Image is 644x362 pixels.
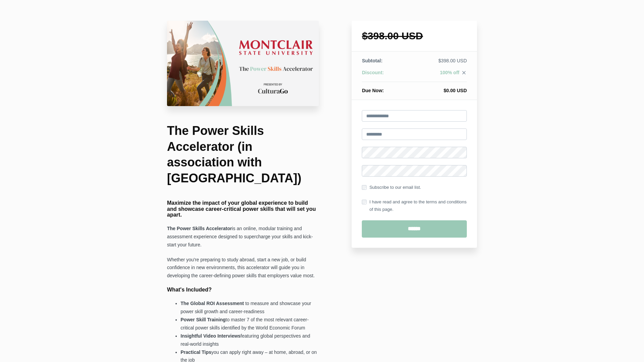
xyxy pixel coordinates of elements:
input: Subscribe to our email list. [362,185,367,190]
span: 100% off [440,70,459,75]
strong: Insightful Video Interviews [181,333,241,339]
p: is an online, modular training and assessment experience designed to supercharge your skills and ... [167,225,319,249]
th: Discount: [362,69,407,82]
a: close [459,70,467,77]
strong: The Power Skills Accelerator [167,226,232,231]
h4: What's Included? [167,287,319,293]
span: $0.00 USD [444,88,467,93]
li: to measure and showcase your power skill growth and career-readiness [181,300,319,316]
i: close [461,70,467,76]
strong: Practical Tips [181,349,211,355]
td: $398.00 USD [408,57,467,69]
p: Whether you're preparing to study abroad, start a new job, or build confidence in new environment... [167,256,319,280]
li: featuring global perspectives and real-world insights [181,332,319,348]
h1: The Power Skills Accelerator (in association with [GEOGRAPHIC_DATA]) [167,123,319,186]
strong: Power Skill Training [181,317,226,322]
label: Subscribe to our email list. [362,184,421,191]
input: I have read and agree to the terms and conditions of this page. [362,200,367,204]
span: Subtotal: [362,58,382,63]
th: Due Now: [362,82,407,94]
img: 22c75da-26a4-67b4-fa6d-d7146dedb322_Montclair.png [167,21,319,106]
strong: The Global ROI Assessment [181,301,244,306]
h1: $398.00 USD [362,31,467,41]
h4: Maximize the impact of your global experience to build and showcase career-critical power skills ... [167,200,319,218]
label: I have read and agree to the terms and conditions of this page. [362,198,467,213]
li: to master 7 of the most relevant career-critical power skills identified by the World Economic Forum [181,316,319,332]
